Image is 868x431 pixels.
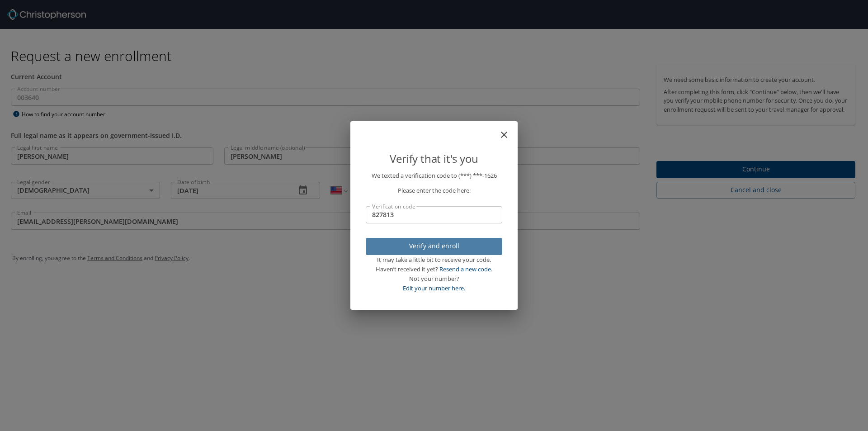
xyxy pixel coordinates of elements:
div: Haven’t received it yet? [366,265,502,274]
p: We texted a verification code to (***) ***- 1626 [366,171,502,180]
button: Verify and enroll [366,238,502,256]
span: Verify and enroll [373,241,495,252]
button: close [503,125,514,136]
p: Please enter the code here: [366,186,502,195]
a: Edit your number here. [403,284,465,292]
a: Resend a new code. [439,265,492,273]
p: Verify that it's you [366,150,502,167]
div: Not your number? [366,274,502,284]
div: It may take a little bit to receive your code. [366,255,502,265]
